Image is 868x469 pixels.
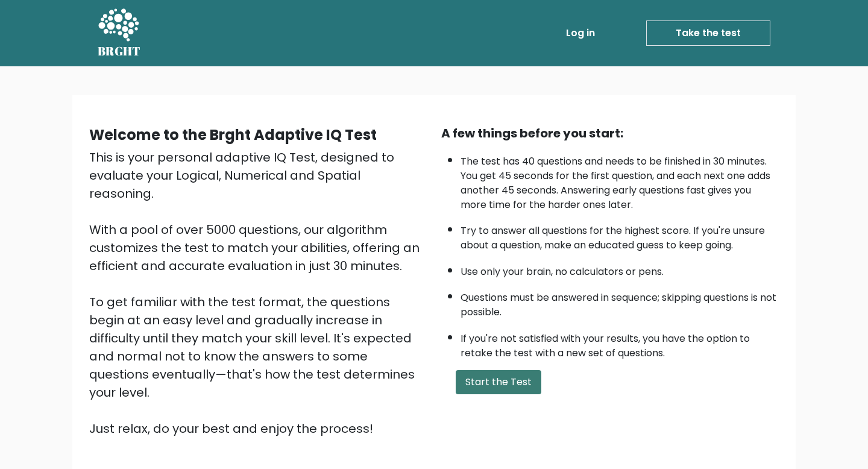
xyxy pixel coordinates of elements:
[89,148,427,438] div: This is your personal adaptive IQ Test, designed to evaluate your Logical, Numerical and Spatial ...
[646,20,770,46] a: Take the test
[461,259,779,279] li: Use only your brain, no calculators or pens.
[98,5,141,61] a: BRGHT
[461,148,779,212] li: The test has 40 questions and needs to be finished in 30 minutes. You get 45 seconds for the firs...
[561,21,600,45] a: Log in
[98,44,141,58] h5: BRGHT
[456,370,541,394] button: Start the Test
[461,285,779,319] li: Questions must be answered in sequence; skipping questions is not possible.
[461,218,779,253] li: Try to answer all questions for the highest score. If you're unsure about a question, make an edu...
[461,326,779,360] li: If you're not satisfied with your results, you have the option to retake the test with a new set ...
[89,125,377,145] b: Welcome to the Brght Adaptive IQ Test
[441,124,779,142] div: A few things before you start:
